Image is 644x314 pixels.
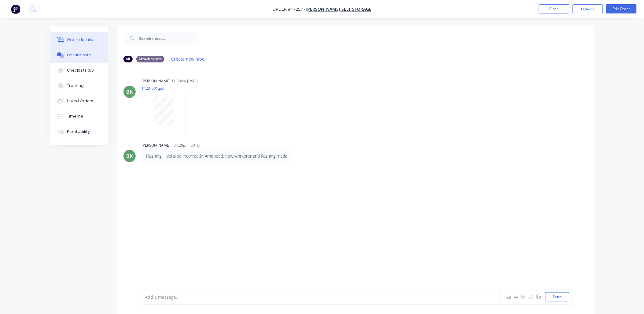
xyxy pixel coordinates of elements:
[50,109,108,124] button: Timeline
[126,152,133,160] div: BK
[67,129,90,134] div: Profitability
[139,32,200,44] input: Search notes...
[67,114,83,119] div: Timeline
[506,293,513,301] button: Aa
[67,52,91,58] div: Collaborate
[50,78,108,93] button: Tracking
[136,56,164,62] div: Attachments
[11,5,20,14] img: Factory
[123,56,133,62] div: All
[172,78,198,84] div: 11:59am [DATE]
[126,88,133,95] div: BK
[606,4,637,13] button: Edit Order
[67,98,93,104] div: Linked Orders
[273,6,306,12] span: Order #17257 -
[306,6,372,12] a: [PERSON_NAME] Self Storage
[142,86,192,91] p: 1423_001.pdf
[67,83,84,88] div: Tracking
[67,37,93,43] div: Order details
[146,153,288,159] p: Flashing 1 detailed incorrectly. Amended, new workorer and flashing made
[50,63,108,78] button: Checklists 0/0
[67,68,94,73] div: Checklists 0/0
[172,143,201,148] div: - 04:29pm [DATE]
[535,293,542,301] button: ☺
[545,292,569,301] button: Send
[142,143,171,148] div: [PERSON_NAME]
[168,55,209,63] button: Create new label
[539,4,569,13] button: Close
[50,124,108,139] button: Profitability
[50,47,108,63] button: Collaborate
[513,293,520,301] button: @
[50,93,108,109] button: Linked Orders
[50,32,108,47] button: Order details
[572,4,603,14] button: Options
[142,78,171,84] div: [PERSON_NAME]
